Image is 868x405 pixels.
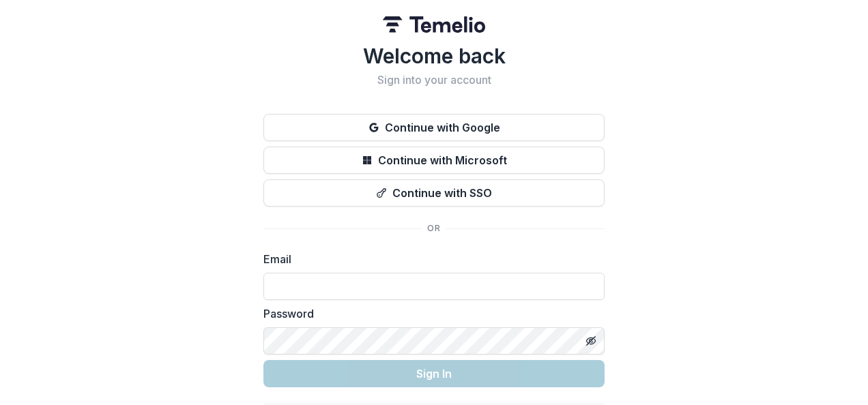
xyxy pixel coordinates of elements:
label: Password [263,305,596,322]
h2: Sign into your account [263,74,605,87]
label: Email [263,251,596,267]
button: Sign In [263,360,605,387]
button: Continue with Google [263,114,605,141]
button: Toggle password visibility [580,330,602,352]
button: Continue with SSO [263,179,605,207]
img: Temelio [383,16,485,33]
button: Continue with Microsoft [263,147,605,174]
h1: Welcome back [263,44,605,68]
